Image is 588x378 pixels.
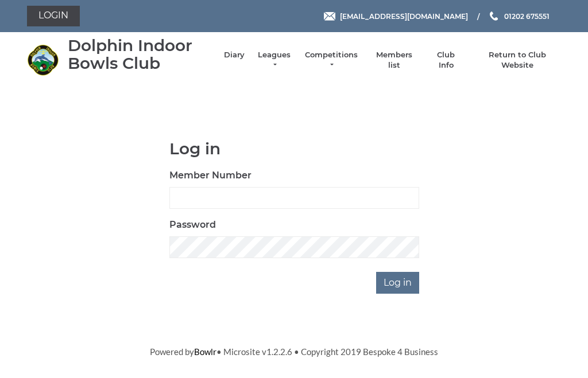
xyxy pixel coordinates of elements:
[27,6,80,26] a: Login
[169,169,252,182] label: Member Number
[256,50,292,71] a: Leagues
[376,272,419,294] input: Log in
[194,346,216,357] a: Bowlr
[68,37,212,72] div: Dolphin Indoor Bowls Club
[169,218,216,232] label: Password
[490,11,498,21] img: Phone us
[324,12,335,21] img: Email
[150,346,438,357] span: Powered by • Microsite v1.2.2.6 • Copyright 2019 Bespoke 4 Business
[430,50,463,71] a: Club Info
[340,11,468,20] span: [EMAIL_ADDRESS][DOMAIN_NAME]
[169,140,419,158] h1: Log in
[224,50,245,60] a: Diary
[474,50,561,71] a: Return to Club Website
[370,50,417,71] a: Members list
[304,50,359,71] a: Competitions
[504,11,550,20] span: 01202 675551
[27,44,59,76] img: Dolphin Indoor Bowls Club
[488,11,550,22] a: Phone us 01202 675551
[324,11,468,22] a: Email [EMAIL_ADDRESS][DOMAIN_NAME]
